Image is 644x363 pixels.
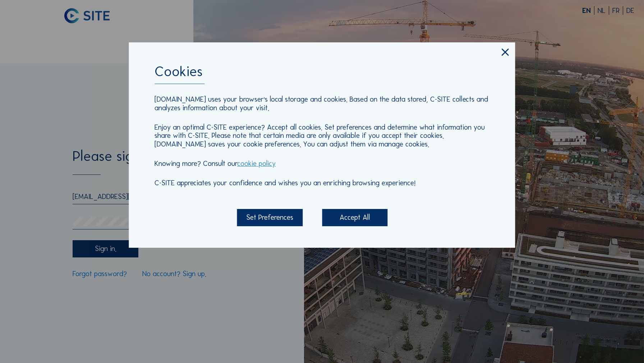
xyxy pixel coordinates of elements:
[155,64,489,84] div: Cookies
[155,123,489,149] p: Enjoy an optimal C-SITE experience? Accept all cookies. Set preferences and determine what inform...
[155,179,489,187] p: C-SITE appreciates your confidence and wishes you an enriching browsing experience!
[237,159,276,168] a: cookie policy
[237,209,303,226] div: Set Preferences
[155,95,489,112] p: [DOMAIN_NAME] uses your browser's local storage and cookies. Based on the data stored, C-SITE col...
[322,209,388,226] div: Accept All
[155,159,489,168] p: Knowing more? Consult our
